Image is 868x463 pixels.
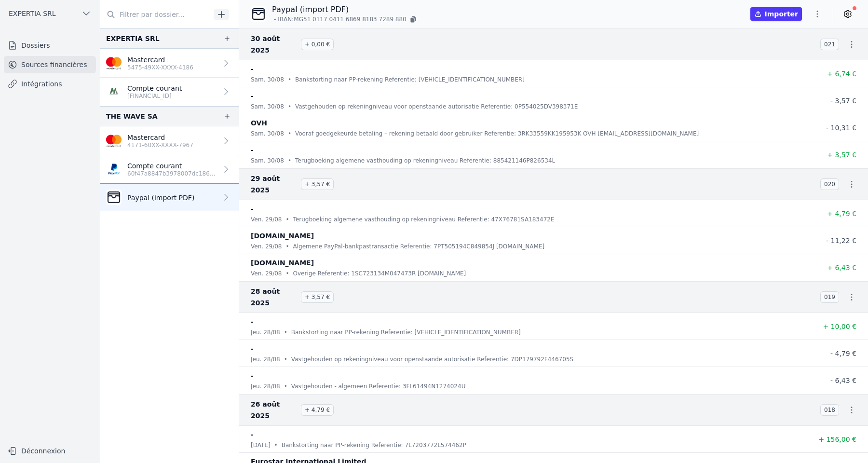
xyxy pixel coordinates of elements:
span: - 6,43 € [830,377,856,384]
p: Terugboeking algemene vasthouding op rekeningniveau Referentie: 885421146P826534L [295,156,555,165]
div: • [285,269,289,278]
p: - [251,429,254,440]
img: imageedit_2_6530439554.png [106,55,122,71]
p: Terugboeking algemene vasthouding op rekeningniveau Referentie: 47X76781SA183472E [293,215,555,224]
img: CleanShot-202025-05-26-20at-2016.10.27-402x.png [106,190,122,205]
span: + 3,57 € [301,291,334,303]
p: OVH [251,117,267,129]
p: Bankstorting naar PP-rekening Referentie: [VEHICLE_IDENTIFICATION_NUMBER] [291,327,521,337]
p: Mastercard [127,55,193,65]
span: + 3,57 € [301,178,334,190]
p: [DATE] [251,440,271,450]
p: Paypal (import PDF) [272,4,418,15]
span: + 3,57 € [827,151,856,159]
span: - 11,22 € [826,237,856,245]
div: THE WAVE SA [106,110,158,122]
span: + 4,79 € [827,210,856,218]
p: [DOMAIN_NAME] [251,230,314,242]
a: Mastercard 4171-60XX-XXXX-7967 [100,126,239,155]
span: + 6,74 € [827,70,856,78]
p: Compte courant [127,161,217,171]
img: PAYPAL_PPLXLULL.png [106,162,122,177]
span: IBAN: MG51 0117 0411 6869 8183 7289 880 [278,15,406,23]
span: + 4,79 € [301,404,334,416]
p: ven. 29/08 [251,242,282,251]
p: Bankstorting naar PP-rekening Referentie: [VEHICLE_IDENTIFICATION_NUMBER] [295,75,525,84]
span: 30 août 2025 [251,33,297,56]
a: Paypal (import PDF) [100,184,239,211]
span: 018 [820,404,839,416]
p: Vastgehouden - algemeen Referentie: 3FL61494N1274024U [291,381,466,391]
p: - [251,63,254,75]
p: Vooraf goedgekeurde betaling – rekening betaald door gebruiker Referentie: 3RK33559KK195953K OVH ... [295,129,699,138]
div: • [288,102,291,111]
a: Mastercard 5475-49XX-XXXX-4186 [100,49,239,78]
p: - [251,370,254,381]
input: Filtrer par dossier... [100,6,210,23]
a: Intégrations [4,75,96,93]
p: Mastercard [127,133,193,142]
div: • [288,75,291,84]
span: + 10,00 € [823,323,856,330]
div: • [285,215,289,224]
span: 019 [820,291,839,303]
p: Compte courant [127,83,182,93]
div: EXPERTIA SRL [106,33,160,44]
span: - [274,15,276,23]
span: + 0,00 € [301,39,334,50]
button: Déconnexion [4,443,96,459]
a: Compte courant [FINANCIAL_ID] [100,78,239,106]
p: - [251,316,254,327]
div: • [288,129,291,138]
span: 29 août 2025 [251,173,297,196]
div: • [284,381,287,391]
a: Compte courant 60f47a8847b3978007dc186d3da94f86 [100,155,239,184]
p: jeu. 28/08 [251,354,280,364]
p: jeu. 28/08 [251,381,280,391]
div: • [285,242,289,251]
span: 020 [820,178,839,190]
p: Overige Referentie: 1SC723134M047473R [DOMAIN_NAME] [293,269,466,278]
a: Dossiers [4,37,96,54]
p: - [251,343,254,354]
p: ven. 29/08 [251,269,282,278]
p: [FINANCIAL_ID] [127,92,182,100]
p: jeu. 28/08 [251,327,280,337]
p: 5475-49XX-XXXX-4186 [127,64,193,71]
p: - [251,90,254,102]
span: 28 août 2025 [251,286,297,309]
button: EXPERTIA SRL [4,6,96,21]
span: 021 [820,39,839,50]
span: - 10,31 € [826,124,856,132]
p: sam. 30/08 [251,156,284,165]
p: Algemene PayPal-bankpastransactie Referentie: 7PT505194C849854J [DOMAIN_NAME] [293,242,545,251]
span: 26 août 2025 [251,398,297,422]
p: - [251,144,254,156]
span: + 156,00 € [818,436,856,443]
img: imageedit_2_6530439554.png [106,133,122,149]
p: Paypal (import PDF) [127,193,194,203]
button: Importer [750,7,802,21]
div: • [284,354,287,364]
p: ven. 29/08 [251,215,282,224]
img: NAGELMACKERS_BNAGBEBBXXX.png [106,84,122,99]
img: CleanShot-202025-05-26-20at-2016.10.27-402x.png [251,6,266,22]
p: - [251,203,254,215]
p: 60f47a8847b3978007dc186d3da94f86 [127,170,217,177]
p: 4171-60XX-XXXX-7967 [127,141,193,149]
p: Bankstorting naar PP-rekening Referentie: 7L7203772L574462P [282,440,466,450]
div: • [288,156,291,165]
p: Vastgehouden op rekeningniveau voor openstaande autorisatie Referentie: 0P554025DV398371E [295,102,578,111]
p: [DOMAIN_NAME] [251,257,314,269]
p: sam. 30/08 [251,102,284,111]
div: • [284,327,287,337]
p: sam. 30/08 [251,75,284,84]
p: Vastgehouden op rekeningniveau voor openstaande autorisatie Referentie: 7DP179792F446705S [291,354,573,364]
p: sam. 30/08 [251,129,284,138]
span: - 4,79 € [830,350,856,357]
div: • [274,440,278,450]
span: EXPERTIA SRL [9,9,56,18]
span: + 6,43 € [827,264,856,272]
a: Sources financières [4,56,96,73]
span: - 3,57 € [830,97,856,105]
